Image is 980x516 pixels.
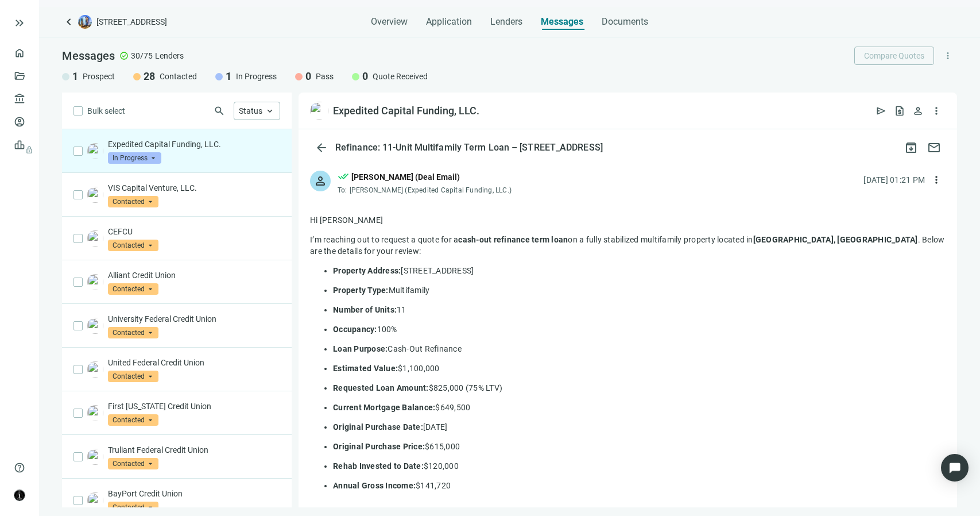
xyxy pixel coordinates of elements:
a: keyboard_arrow_left [62,15,76,29]
span: more_vert [931,105,942,117]
span: Pass [316,71,334,82]
img: avatar [14,490,25,500]
span: send [876,105,887,117]
span: done_all [338,171,349,186]
span: Lenders [155,50,184,61]
span: help [14,462,25,473]
span: more_vert [943,51,953,61]
span: Lenders [490,16,522,28]
span: Prospect [83,71,115,82]
span: arrow_back [315,141,328,155]
span: Contacted [160,71,197,82]
img: 0b37c2ec-d0f1-4b23-b959-ae1745a51885.png [87,274,103,290]
img: c9bdbfd9-f003-496f-9205-172087c3bab4 [87,361,103,378]
span: Contacted [108,283,158,295]
span: Documents [602,16,648,28]
span: search [214,105,225,117]
span: Quote Received [373,71,428,82]
span: In Progress [108,152,161,164]
span: archive [904,141,918,155]
img: f9b672bd-2640-40bd-95cc-871e87a8add8 [87,187,103,203]
span: Contacted [108,414,158,426]
button: more_vert [927,102,946,120]
button: more_vert [927,171,946,189]
span: Messages [541,16,583,27]
span: Application [426,16,472,28]
span: Bulk select [87,105,125,117]
span: Contacted [108,502,158,513]
span: person [912,105,924,117]
span: 1 [226,70,231,83]
div: [PERSON_NAME] (Deal Email) [351,171,460,183]
span: Status [239,106,262,115]
button: mail [923,136,946,159]
span: keyboard_arrow_up [265,106,275,116]
p: BayPort Credit Union [108,488,280,499]
span: Contacted [108,327,158,338]
button: request_quote [890,102,909,120]
div: To: [338,186,514,195]
p: United Federal Credit Union [108,357,280,368]
span: Contacted [108,458,158,469]
span: more_vert [931,174,942,186]
span: Contacted [108,196,158,207]
p: Alliant Credit Union [108,269,280,281]
img: 6fcfcd05-3932-4a7b-a89f-e4e4a9d919b4 [87,405,103,421]
button: keyboard_double_arrow_right [13,16,26,30]
img: 0c397789-f57a-4629-90f2-d49da43dd58c [87,449,103,465]
img: 8e7e74c9-b689-480a-826a-f0db63834641 [87,230,103,247]
p: CEFCU [108,226,280,237]
span: Overview [371,16,408,28]
button: Compare Quotes [854,47,934,65]
img: 0de2b901-66e4-48fa-8912-916a9283d95a [310,102,328,120]
span: request_quote [894,105,905,117]
img: 55eb3827-fa18-4105-a355-befafb1a169c [87,492,103,509]
div: Refinance: 11-Unit Multifamily Term Loan – [STREET_ADDRESS] [333,142,605,153]
p: First [US_STATE] Credit Union [108,401,280,412]
span: 30/75 [131,50,153,61]
span: 1 [72,70,78,83]
span: Contacted [108,371,158,382]
button: arrow_back [310,136,333,159]
p: Expedited Capital Funding, LLC. [108,138,280,150]
span: 28 [144,70,155,83]
span: [STREET_ADDRESS] [96,16,167,28]
span: mail [927,141,941,155]
p: University Federal Credit Union [108,313,280,325]
button: person [909,102,927,120]
span: person [313,174,327,188]
div: [DATE] 01:21 PM [863,174,925,186]
div: Expedited Capital Funding, LLC. [333,104,479,118]
p: Truliant Federal Credit Union [108,444,280,456]
img: 0de2b901-66e4-48fa-8912-916a9283d95a [87,143,103,159]
button: send [872,102,890,120]
span: 0 [305,70,311,83]
button: more_vert [939,47,957,65]
span: Contacted [108,240,158,251]
img: 8bbe36e8-b177-49c6-8aa5-70d7283001ef [87,318,103,334]
button: archive [900,136,923,159]
span: In Progress [236,71,277,82]
span: [PERSON_NAME] (Expedited Capital Funding, LLC.) [350,186,512,194]
span: Messages [62,49,115,63]
img: deal-logo [78,15,92,29]
span: check_circle [119,51,129,60]
p: VIS Capital Venture, LLC. [108,182,280,194]
div: Open Intercom Messenger [941,454,969,482]
span: 0 [362,70,368,83]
